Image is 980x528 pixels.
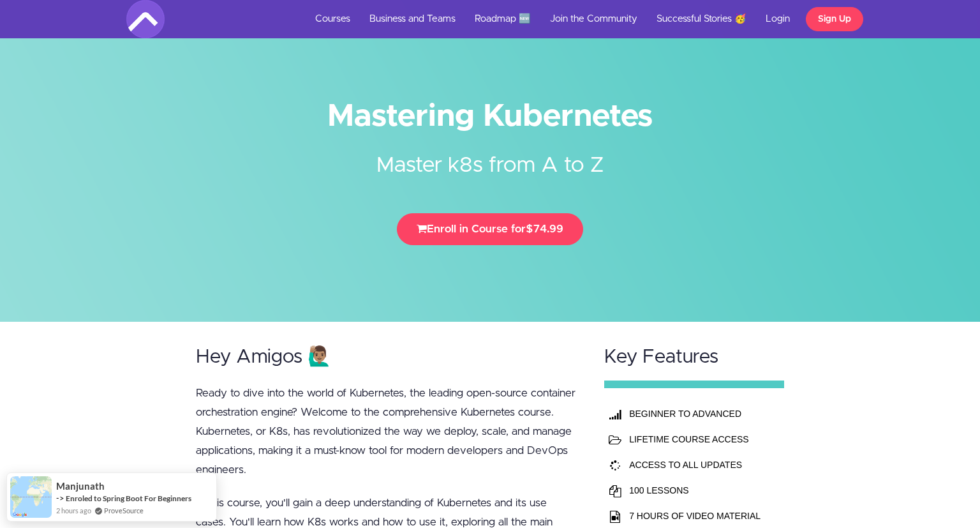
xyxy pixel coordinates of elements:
[397,213,583,245] button: Enroll in Course for$74.99
[626,478,776,503] td: 100 LESSONS
[56,481,105,492] span: Manjunath
[526,223,563,234] span: $74.99
[66,494,191,503] a: Enroled to Spring Boot For Beginners
[126,102,854,131] h1: Mastering Kubernetes
[196,384,580,479] p: Ready to dive into the world of Kubernetes, the leading open-source container orchestration engin...
[196,347,580,368] h2: Hey Amigos 🙋🏽‍♂️
[806,7,863,31] a: Sign Up
[56,505,91,516] span: 2 hours ago
[626,401,776,426] th: BEGINNER TO ADVANCED
[604,347,784,368] h2: Key Features
[626,426,776,452] td: LIFETIME COURSE ACCESS
[56,493,64,503] span: ->
[251,131,729,181] h2: Master k8s from A to Z
[104,505,144,516] a: ProveSource
[10,476,52,518] img: provesource social proof notification image
[626,452,776,478] td: ACCESS TO ALL UPDATES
